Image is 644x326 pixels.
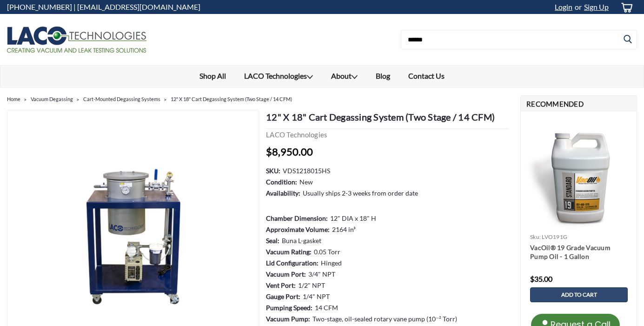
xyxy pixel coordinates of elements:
dt: Approximate Volume: [266,224,330,234]
a: Blog [367,66,399,86]
a: LACO Technologies [235,66,322,87]
dt: Chamber Dimension: [266,213,328,223]
dt: SKU: [266,166,280,176]
dt: Availability: [266,188,300,198]
span: or [572,2,582,11]
img: VacOil® 19 Grade Vacuum Pump Oil - 1 Gallon [525,123,632,230]
span: $35.00 [530,274,552,283]
dd: Usually ships 2-3 weeks from order date [303,188,418,198]
dt: Pumping Speed: [266,303,312,312]
dd: 0.05 Torr [314,247,340,257]
dd: Hinged [321,258,342,268]
dd: VDS1218015HS [283,166,330,176]
a: About [322,66,367,87]
dd: 2164 in³ [332,224,356,234]
span: $8,950.00 [266,145,313,158]
dd: Two-stage, oil-sealed rotary vane pump (10⁻² Torr) [312,314,457,324]
h2: Recommended [520,95,637,111]
a: sku: LVO191G [530,233,567,240]
dd: 14 CFM [315,303,338,312]
a: Cart-Mounted Degassing Systems [83,96,160,102]
a: VacOil® 19 Grade Vacuum Pump Oil - 1 Gallon [530,243,628,262]
dt: Vacuum Rating: [266,247,312,257]
dd: 12" DIA x 18" H [330,213,376,223]
dd: 3/4" NPT [308,269,335,279]
a: Vacuum Degassing [31,96,73,102]
img: 12" X 18" Cart Degassing System (Two Stage / 14 CFM) [7,165,259,307]
dd: 1/4" NPT [303,292,330,301]
dt: Condition: [266,177,297,187]
dt: Vacuum Port: [266,269,306,279]
dt: Gauge Port: [266,292,300,301]
a: Shop All [191,66,235,86]
a: 12" X 18" Cart Degassing System (Two Stage / 14 CFM) [171,96,292,102]
span: LVO191G [542,233,567,240]
h1: 12" X 18" Cart Degassing System (Two Stage / 14 CFM) [266,110,509,129]
img: LACO Technologies [7,27,146,53]
a: Contact Us [399,66,454,86]
dt: Lid Configuration: [266,258,319,268]
dd: 1/2" NPT [298,280,325,290]
dt: Seal: [266,236,279,245]
a: Home [7,96,20,102]
a: LACO Technologies [266,130,327,139]
dt: Vent Port: [266,280,296,290]
a: cart-preview-dropdown [613,0,637,14]
dd: New [299,177,313,187]
dt: Vacuum Pump: [266,314,310,324]
span: sku: [530,233,541,240]
dd: Buna L-gasket [282,236,321,245]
